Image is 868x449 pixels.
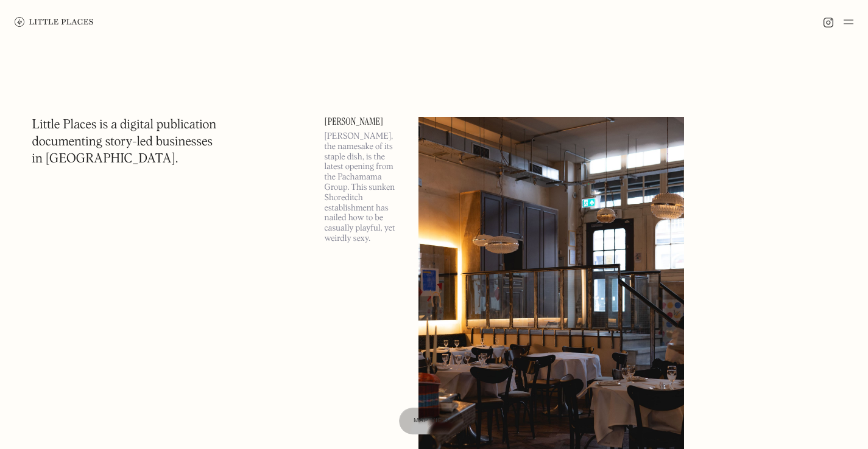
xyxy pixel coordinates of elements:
[32,117,217,168] h1: Little Places is a digital publication documenting story-led businesses in [GEOGRAPHIC_DATA].
[325,117,404,127] a: [PERSON_NAME]
[325,131,404,244] p: [PERSON_NAME], the namesake of its staple dish, is the latest opening from the Pachamama Group. T...
[399,408,464,434] a: Map view
[414,417,449,424] span: Map view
